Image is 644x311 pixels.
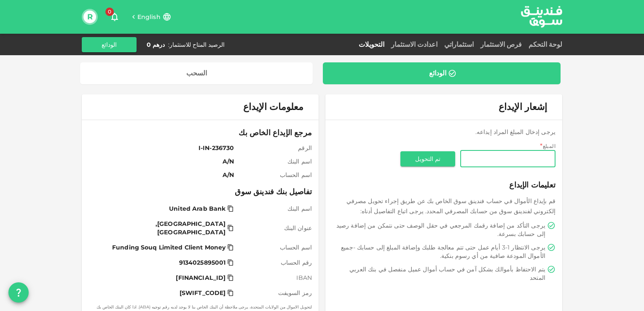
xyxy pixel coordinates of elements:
span: اسم البنك [237,157,312,166]
button: تم التحويل [400,151,455,166]
div: السحب [186,69,207,78]
div: الودائع [429,69,446,78]
a: استثماراتي [441,40,477,48]
div: الرصيد المتاح للاستثمار : [168,40,225,49]
span: مرجع الإيداع الخاص بك [89,127,312,139]
a: فرص الاستثمار [477,40,525,48]
a: السحب [80,62,313,84]
span: يتم الاحتفاظ بأموالك بشكل آمن في حساب أموال عميل منفصل في بنك العربي المتحد [334,265,545,282]
span: تعليمات الإيداع [332,179,555,191]
span: اسم البنك [237,204,312,213]
span: عنوان البنك [237,224,312,232]
span: English [137,13,161,21]
span: يرجى الانتظار 1-3 أيام عمل حتى تتم معالجة طلبك وإضافة المبلغ إلى حسابك -جميع الأموال المودعة صافي... [334,243,545,260]
span: [FINANCIAL_ID] [176,273,225,282]
span: United Arab Bank [169,204,225,213]
button: 0 [106,8,123,25]
span: Funding Souq Limited Client Money [112,243,225,252]
span: 0 [105,8,114,16]
a: الودائع [323,62,561,84]
a: التحويلات [355,40,388,48]
span: تفاصيل بنك فندينق سوق [89,186,312,198]
img: logo [510,0,573,33]
span: A/N [92,171,234,179]
span: [SWIFT_CODE] [180,289,226,297]
span: المبلغ [543,143,555,149]
a: اعدادت الاستثمار [388,40,441,48]
button: الودائع [82,37,137,52]
span: IBAN [237,273,312,282]
span: الرقم [237,144,312,152]
span: اسم الحساب [237,171,312,179]
span: I-IN-236730 [92,144,234,152]
span: معلومات الإيداع [243,101,303,113]
input: amount [460,150,555,167]
span: رمز السويفت [237,289,312,297]
span: إشعار الإيداع [499,101,547,113]
span: قم بإيداع الأموال في حساب فندينق سوق الخاص بك عن طريق إجراء تحويل مصرفي إلكتروني لفندينق سوق من ح... [346,197,555,215]
span: اسم الحساب [237,243,312,252]
span: A/N [92,157,234,166]
span: يرجى إدخال المبلغ المراد إيداعه. [475,128,555,136]
a: لوحة التحكم [525,40,562,48]
a: logo [521,0,562,33]
div: درهم 0 [147,40,165,49]
span: 9134025895001 [179,258,226,267]
span: يرجى التأكد من إضافة رقمك المرجعي في حقل الوصف حتى نتمكن من إضافة رصيد إلى حسابك بسرعة. [334,221,545,238]
span: رقم الحساب [237,258,312,267]
button: question [8,282,29,303]
button: R [83,11,96,23]
span: [GEOGRAPHIC_DATA], [GEOGRAPHIC_DATA] [94,220,225,236]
